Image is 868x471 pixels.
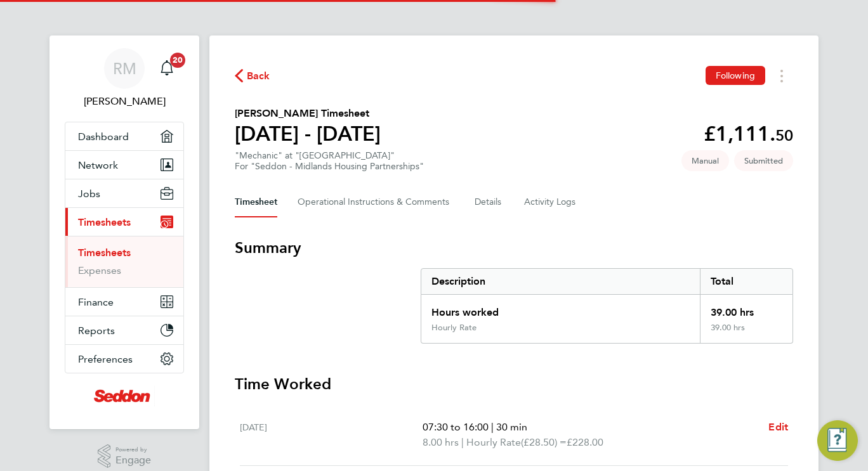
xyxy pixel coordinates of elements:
[706,66,765,85] button: Following
[65,48,184,109] a: RM[PERSON_NAME]
[521,436,567,448] span: (£28.50) =
[461,436,464,448] span: |
[78,247,131,259] a: Timesheets
[78,216,131,228] span: Timesheets
[466,435,521,450] span: Hourly Rate
[240,420,423,450] div: [DATE]
[475,187,504,217] button: Details
[65,179,183,207] button: Jobs
[113,60,136,77] span: RM
[235,374,793,394] h3: Time Worked
[65,345,183,373] button: Preferences
[49,35,199,429] nav: Main navigation
[65,316,183,344] button: Reports
[235,187,277,217] button: Timesheet
[65,122,183,150] a: Dashboard
[431,323,477,333] div: Hourly Rate
[65,94,184,109] span: Robert Moss
[94,386,155,406] img: seddonconstruction-logo-retina.png
[78,159,118,171] span: Network
[235,150,424,172] div: "Mechanic" at "[GEOGRAPHIC_DATA]"
[700,295,792,323] div: 39.00 hrs
[65,208,183,236] button: Timesheets
[65,386,184,406] a: Go to home page
[65,151,183,179] button: Network
[115,444,151,455] span: Powered by
[298,187,454,217] button: Operational Instructions & Comments
[65,288,183,316] button: Finance
[421,268,793,344] div: Summary
[770,66,793,86] button: Timesheets Menu
[423,436,459,448] span: 8.00 hrs
[567,436,603,448] span: £228.00
[65,236,183,287] div: Timesheets
[235,121,381,146] h1: [DATE] - [DATE]
[115,455,151,466] span: Engage
[700,269,792,294] div: Total
[78,353,133,365] span: Preferences
[235,161,424,172] div: For "Seddon - Midlands Housing Partnerships"
[235,238,793,258] h3: Summary
[817,420,858,461] button: Engage Resource Center
[235,68,270,84] button: Back
[716,70,755,81] span: Following
[423,421,489,433] span: 07:30 to 16:00
[491,421,494,433] span: |
[524,187,577,217] button: Activity Logs
[421,295,700,323] div: Hours worked
[496,421,527,433] span: 30 min
[78,131,129,143] span: Dashboard
[170,53,185,68] span: 20
[768,421,788,433] span: Edit
[775,126,793,145] span: 50
[704,122,793,146] app-decimal: £1,111.
[78,325,115,337] span: Reports
[247,68,270,84] span: Back
[78,188,100,200] span: Jobs
[78,296,114,308] span: Finance
[681,150,729,171] span: This timesheet was manually created.
[98,444,152,468] a: Powered byEngage
[768,420,788,435] a: Edit
[235,106,381,121] h2: [PERSON_NAME] Timesheet
[154,48,180,89] a: 20
[78,264,121,276] a: Expenses
[700,323,792,343] div: 39.00 hrs
[734,150,793,171] span: This timesheet is Submitted.
[421,269,700,294] div: Description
